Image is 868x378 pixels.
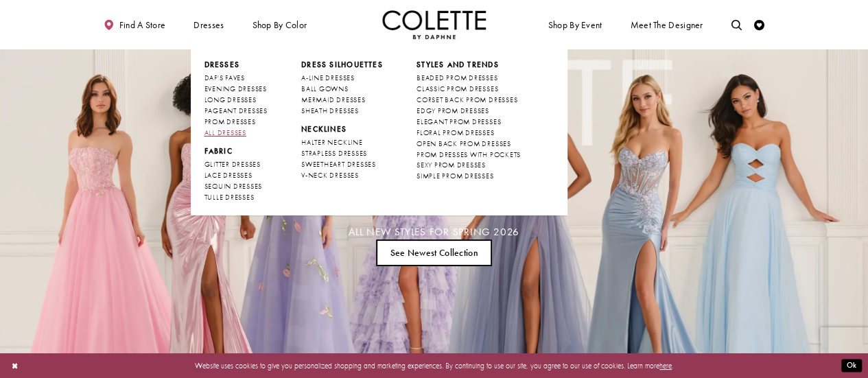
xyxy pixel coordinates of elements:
[204,60,267,70] span: Dresses
[301,84,383,95] a: BALL GOWNS
[417,139,511,148] span: OPEN BACK PROM DRESSES
[417,84,498,93] span: CLASSIC PROM DRESSES
[193,20,224,30] span: Dresses
[204,95,267,106] a: LONG DRESSES
[301,149,367,158] span: STRAPLESS DRESSES
[417,106,489,115] span: EDGY PROM DRESSES
[301,171,359,180] span: V-NECK DRESSES
[301,170,383,181] a: V-NECK DRESSES
[6,357,23,375] button: Close Dialog
[301,137,383,148] a: HALTER NECKLINE
[417,171,521,182] a: SIMPLE PROM DRESSES
[417,150,521,159] span: PROM DRESSES WITH POCKETS
[630,20,703,30] span: Meet the designer
[548,20,602,30] span: Shop By Event
[301,106,359,115] span: SHEATH DRESSES
[204,192,267,203] a: TULLE DRESSES
[301,138,362,147] span: HALTER NECKLINE
[841,359,862,373] button: Submit Dialog
[204,170,267,181] a: LACE DRESSES
[417,128,521,139] a: FLORAL PROM DRESSES
[204,182,262,191] span: SEQUIN DRESSES
[250,10,309,39] span: Shop by color
[417,150,521,161] a: PROM DRESSES WITH POCKETS
[204,159,267,170] a: GLITTER DRESSES
[204,171,252,180] span: LACE DRESSES
[417,106,521,117] a: EDGY PROM DRESSES
[301,124,347,134] span: NECKLINES
[417,95,521,106] a: CORSET BACK PROM DRESSES
[204,128,267,139] a: ALL DRESSES
[252,20,307,30] span: Shop by color
[301,95,383,106] a: MERMAID DRESSES
[75,359,793,373] p: Website uses cookies to give you personalized shopping and marketing experiences. By continuing t...
[301,159,383,170] a: SWEETHEART DRESSES
[301,60,383,70] span: DRESS SILHOUETTES
[301,73,355,82] span: A-LINE DRESSES
[204,95,256,104] span: LONG DRESSES
[119,20,166,30] span: Find a store
[751,10,767,39] a: Check Wishlist
[191,10,226,39] span: Dresses
[546,10,605,39] span: Shop By Event
[417,95,517,104] span: CORSET BACK PROM DRESSES
[417,172,493,180] span: SIMPLE PROM DRESSES
[204,146,267,156] span: FABRIC
[659,361,672,370] a: here
[382,10,486,39] img: Colette by Daphne
[417,60,499,69] span: STYLES AND TRENDS
[417,73,521,84] a: BEADED PROM DRESSES
[301,95,365,104] span: MERMAID DRESSES
[204,60,239,69] span: Dresses
[313,235,555,270] ul: Slider Links
[204,84,267,95] a: EVENING DRESSES
[301,124,383,134] span: NECKLINES
[301,148,383,159] a: STRAPLESS DRESSES
[204,193,254,202] span: TULLE DRESSES
[301,84,349,93] span: BALL GOWNS
[301,60,383,69] span: DRESS SILHOUETTES
[204,146,232,156] span: FABRIC
[301,106,383,117] a: SHEATH DRESSES
[204,73,267,84] a: DAF'S FAVES
[729,10,744,39] a: Toggle search
[382,10,486,39] a: Visit Home Page
[102,10,168,39] a: Find a store
[204,73,244,82] span: DAF'S FAVES
[301,160,376,169] span: SWEETHEART DRESSES
[417,161,486,169] span: SEXY PROM DRESSES
[204,117,255,126] span: PROM DRESSES
[316,226,552,238] h4: ALL NEW STYLES FOR SPRING 2026
[204,160,260,169] span: GLITTER DRESSES
[301,73,383,84] a: A-LINE DRESSES
[417,60,521,70] span: STYLES AND TRENDS
[417,117,501,126] span: ELEGANT PROM DRESSES
[628,10,706,39] a: Meet the designer
[417,117,521,128] a: ELEGANT PROM DRESSES
[204,106,267,115] span: PAGEANT DRESSES
[376,239,492,266] a: See Newest Collection The Glamour Code ALL NEW STYLES FOR SPRING 2026
[417,139,521,150] a: OPEN BACK PROM DRESSES
[417,160,521,171] a: SEXY PROM DRESSES
[417,128,494,137] span: FLORAL PROM DRESSES
[417,84,521,95] a: CLASSIC PROM DRESSES
[204,84,266,93] span: EVENING DRESSES
[204,181,267,192] a: SEQUIN DRESSES
[204,106,267,117] a: PAGEANT DRESSES
[204,128,246,137] span: ALL DRESSES
[417,73,497,82] span: BEADED PROM DRESSES
[204,117,267,128] a: PROM DRESSES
